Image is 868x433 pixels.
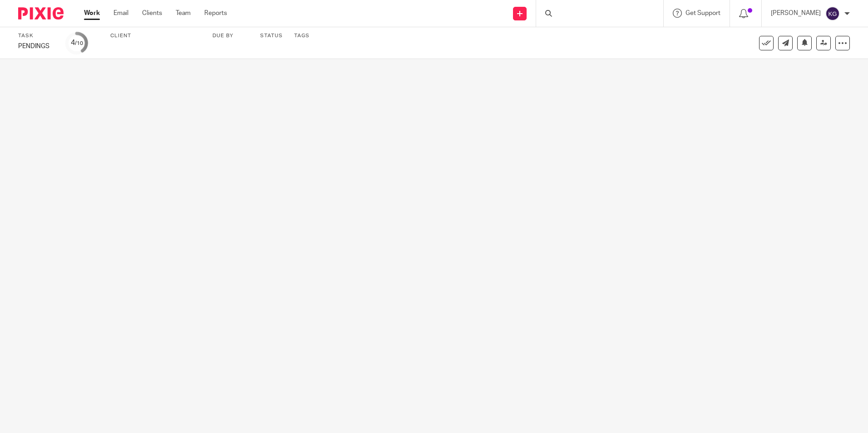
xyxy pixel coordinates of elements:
label: Client [110,32,201,39]
div: 4 [71,38,83,48]
img: svg%3E [825,6,840,21]
div: PENDINGS [18,42,54,51]
img: Pixie [18,7,64,20]
a: Team [176,9,191,18]
a: Clients [142,9,162,18]
a: Email [113,9,128,18]
label: Tags [294,32,310,39]
a: Reports [204,9,227,18]
span: Get Support [686,10,720,16]
a: Work [84,9,100,18]
label: Task [18,32,54,39]
label: Due by [212,32,249,39]
label: Status [260,32,283,39]
p: [PERSON_NAME] [771,9,821,18]
small: /10 [75,41,83,46]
